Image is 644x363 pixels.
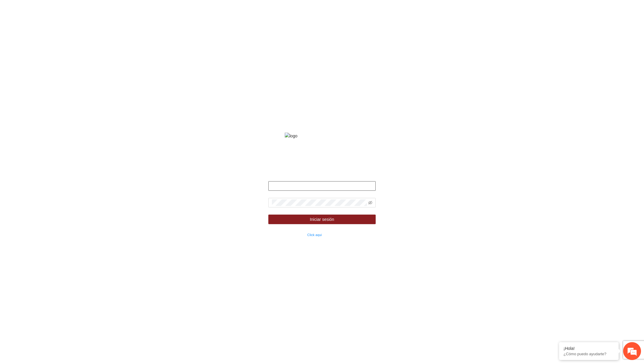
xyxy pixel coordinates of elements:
[563,346,614,351] div: ¡Hola!
[563,352,614,356] p: ¿Cómo puedo ayudarte?
[268,215,376,224] button: Iniciar sesión
[310,216,334,223] span: Iniciar sesión
[311,171,333,176] strong: Bienvenido
[368,201,372,205] span: eye-invisible
[285,133,359,139] img: logo
[263,148,381,165] strong: Fondo de financiamiento de proyectos para la prevención y fortalecimiento de instituciones de seg...
[268,233,322,237] small: ¿Olvidaste tu contraseña?
[307,233,322,237] a: Click aqui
